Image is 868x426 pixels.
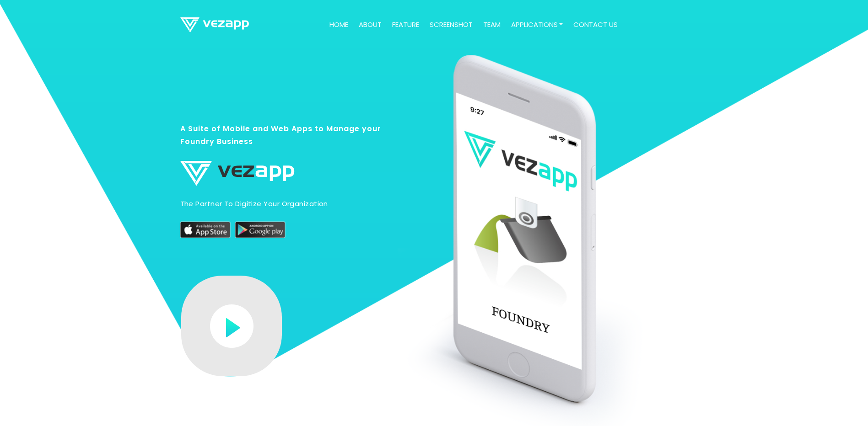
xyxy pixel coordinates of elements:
img: logo [180,17,249,32]
a: team [480,16,504,34]
a: screenshot [426,16,476,34]
a: about [355,16,385,34]
img: play-button [210,304,253,348]
a: Home [326,16,352,34]
img: appstore [180,222,231,238]
img: play-store [235,222,286,238]
a: contact us [570,16,621,34]
a: Applications [507,16,567,34]
img: logo [180,160,295,186]
p: The partner to digitize your organization [180,197,393,210]
a: feature [388,16,423,34]
h3: A Suite of Mobile and Web Apps to Manage your Foundry Business [180,122,393,157]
